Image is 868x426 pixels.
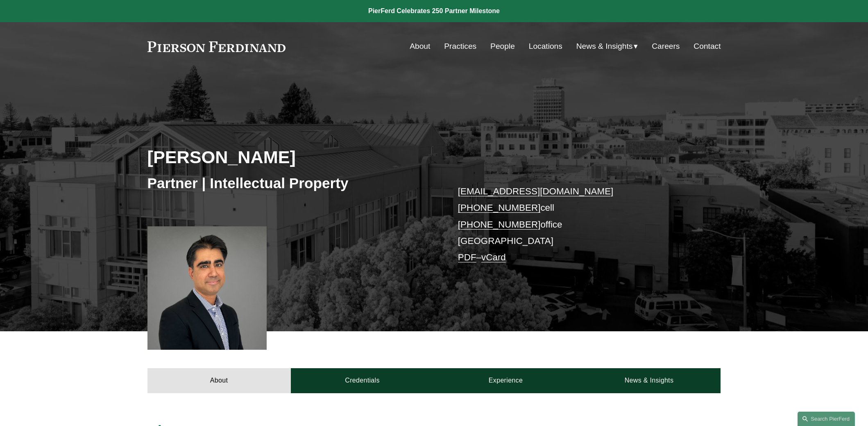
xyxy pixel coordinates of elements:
a: [PHONE_NUMBER] [458,219,541,230]
a: Careers [652,39,680,54]
a: [EMAIL_ADDRESS][DOMAIN_NAME] [458,186,613,196]
a: Practices [444,39,476,54]
h2: [PERSON_NAME] [147,146,434,168]
a: About [147,368,291,393]
a: News & Insights [577,368,721,393]
a: folder dropdown [576,39,638,54]
a: [PHONE_NUMBER] [458,203,541,213]
h3: Partner | Intellectual Property [147,174,434,192]
p: cell office [GEOGRAPHIC_DATA] – [458,183,697,266]
a: People [490,39,515,54]
a: vCard [481,252,506,262]
a: About [410,39,430,54]
a: PDF [458,252,476,262]
a: Locations [529,39,562,54]
a: Search this site [798,412,855,426]
a: Experience [434,368,578,393]
span: News & Insights [576,39,633,54]
a: Contact [693,39,721,54]
a: Credentials [291,368,434,393]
